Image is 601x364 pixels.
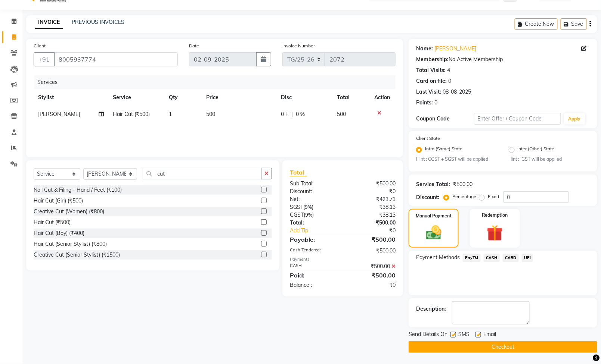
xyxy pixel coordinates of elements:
[143,168,261,179] input: Search or Scan
[474,113,561,125] input: Enter Offer / Coupon Code
[34,75,401,89] div: Services
[332,89,370,106] th: Total
[443,88,471,96] div: 08-08-2025
[284,235,343,244] div: Payable:
[518,145,555,154] label: Inter (Other) State
[416,156,497,163] small: Hint : CGST + SGST will be applied
[290,256,396,263] div: Payments
[483,330,496,340] span: Email
[291,110,293,118] span: |
[54,52,178,66] input: Search by Name/Mobile/Email/Code
[34,251,120,259] div: Creative Cut (Senior Stylist) (₹1500)
[343,263,402,270] div: ₹500.00
[343,281,402,289] div: ₹0
[34,89,108,106] th: Stylist
[416,88,441,96] div: Last Visit:
[38,111,80,117] span: [PERSON_NAME]
[515,18,558,30] button: Create New
[416,99,433,107] div: Points:
[447,66,450,74] div: 4
[343,188,402,195] div: ₹0
[416,115,474,123] div: Coupon Code
[488,193,499,200] label: Fixed
[564,113,585,125] button: Apply
[343,211,402,219] div: ₹38.13
[434,99,437,107] div: 0
[34,186,122,194] div: Nail Cut & Filing - Hand / Feet (₹100)
[452,193,476,200] label: Percentage
[35,16,63,29] a: INVOICE
[482,223,508,243] img: _gift.svg
[416,135,440,142] label: Client State
[113,111,150,117] span: Hair Cut (₹500)
[416,181,450,188] div: Service Total:
[284,219,343,227] div: Total:
[416,56,449,63] div: Membership:
[108,89,164,106] th: Service
[284,281,343,289] div: Balance :
[463,254,481,262] span: PayTM
[34,208,104,216] div: Creative Cut (Women) (₹800)
[409,341,597,353] button: Checkout
[409,330,447,340] span: Send Details On
[561,18,587,30] button: Save
[425,145,462,154] label: Intra (Same) State
[34,219,71,226] div: Hair Cut (₹500)
[343,247,402,255] div: ₹500.00
[416,45,433,53] div: Name:
[284,180,343,188] div: Sub Total:
[416,254,460,261] span: Payment Methods
[343,180,402,188] div: ₹500.00
[290,204,303,210] span: SGST
[305,204,312,210] span: 9%
[416,66,446,74] div: Total Visits:
[189,43,199,49] label: Date
[343,271,402,280] div: ₹500.00
[284,271,343,280] div: Paid:
[503,254,519,262] span: CARD
[416,77,447,85] div: Card on file:
[164,89,202,106] th: Qty
[284,203,343,211] div: ( )
[72,19,124,25] a: PREVIOUS INVOICES
[343,219,402,227] div: ₹500.00
[522,254,533,262] span: UPI
[421,224,446,242] img: _cash.svg
[202,89,276,106] th: Price
[296,110,305,118] span: 0 %
[284,247,343,255] div: Cash Tendered:
[34,240,107,248] div: Hair Cut (Senior Stylist) (₹800)
[416,194,439,201] div: Discount:
[284,195,343,203] div: Net:
[206,111,215,117] span: 500
[276,89,332,106] th: Disc
[284,263,343,270] div: CASH
[448,77,451,85] div: 0
[34,197,83,205] div: Hair Cut (Girl) (₹500)
[284,188,343,195] div: Discount:
[434,45,476,53] a: [PERSON_NAME]
[290,211,304,218] span: CGST
[284,211,343,219] div: ( )
[282,43,315,49] label: Invoice Number
[284,227,353,235] a: Add Tip
[343,235,402,244] div: ₹500.00
[416,213,452,219] label: Manual Payment
[34,52,55,66] button: +91
[482,212,508,219] label: Redemption
[305,212,312,218] span: 9%
[343,195,402,203] div: ₹423.73
[281,110,288,118] span: 0 F
[370,89,396,106] th: Action
[484,254,500,262] span: CASH
[453,181,473,188] div: ₹500.00
[509,156,590,163] small: Hint : IGST will be applied
[416,305,446,313] div: Description:
[34,229,84,237] div: Hair Cut (Boy) (₹400)
[337,111,346,117] span: 500
[353,227,402,235] div: ₹0
[34,43,46,49] label: Client
[343,203,402,211] div: ₹38.13
[458,330,470,340] span: SMS
[290,169,307,176] span: Total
